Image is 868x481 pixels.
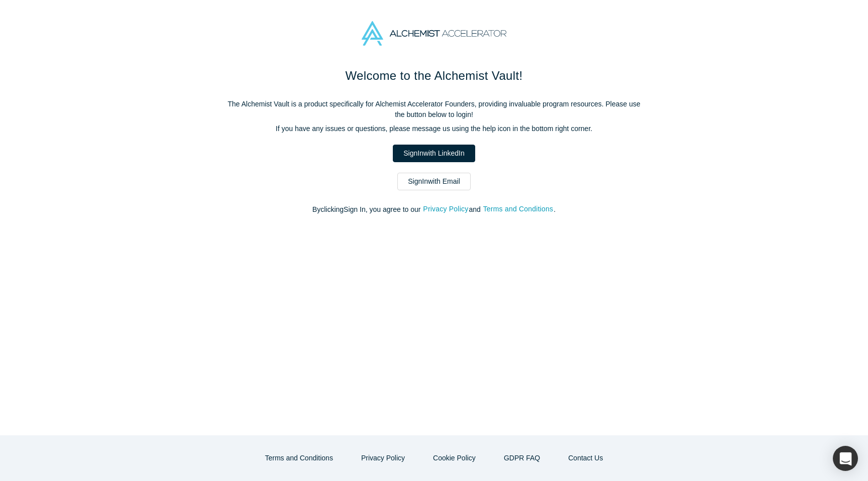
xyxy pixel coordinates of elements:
p: If you have any issues or questions, please message us using the help icon in the bottom right co... [223,124,645,134]
button: Privacy Policy [351,449,415,467]
p: The Alchemist Vault is a product specifically for Alchemist Accelerator Founders, providing inval... [223,99,645,120]
a: SignInwith LinkedIn [393,145,475,162]
button: Cookie Policy [422,449,486,467]
p: By clicking Sign In , you agree to our and . [223,204,645,215]
button: Terms and Conditions [483,203,554,215]
a: GDPR FAQ [493,449,551,467]
button: Privacy Policy [422,203,469,215]
a: SignInwith Email [397,173,471,190]
button: Contact Us [558,449,613,467]
h1: Welcome to the Alchemist Vault! [223,67,645,85]
img: Alchemist Accelerator Logo [362,21,506,46]
button: Terms and Conditions [255,449,344,467]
